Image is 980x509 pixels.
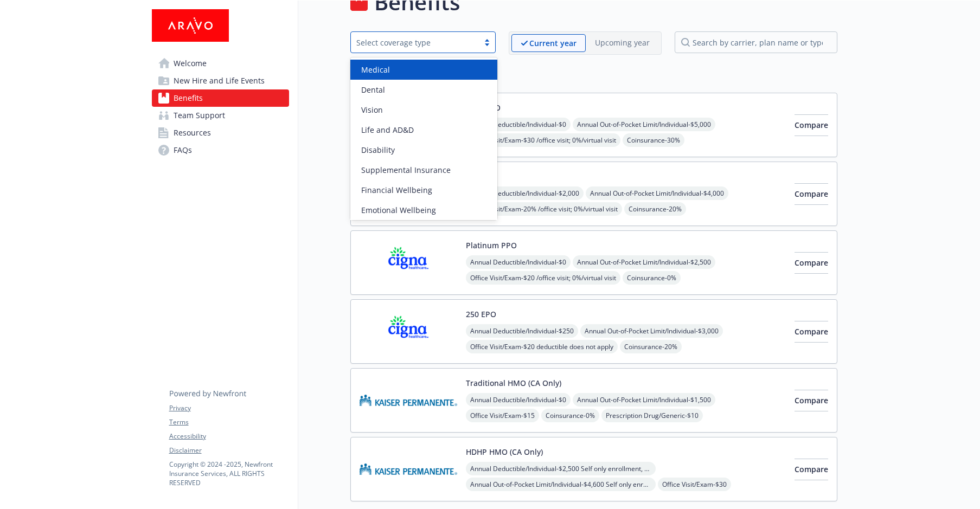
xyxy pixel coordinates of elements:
[658,478,731,491] span: Office Visit/Exam - $30
[174,107,225,124] span: Team Support
[466,202,622,216] span: Office Visit/Exam - 20% /office visit; 0%/virtual visit
[795,321,828,343] button: Compare
[466,340,618,353] span: Office Visit/Exam - $20 deductible does not apply
[174,72,265,89] span: New Hire and Life Events
[152,89,289,107] a: Benefits
[361,204,436,216] span: Emotional Wellbeing
[361,104,383,115] span: Vision
[361,124,414,136] span: Life and AD&D
[623,133,684,147] span: Coinsurance - 30%
[361,84,385,95] span: Dental
[795,183,828,205] button: Compare
[573,393,715,407] span: Annual Out-of-Pocket Limit/Individual - $1,500
[466,478,656,491] span: Annual Out-of-Pocket Limit/Individual - $4,600 Self only enrollment, $4,600 for any one member wi...
[795,189,828,199] span: Compare
[586,186,728,200] span: Annual Out-of-Pocket Limit/Individual - $4,000
[152,141,289,159] a: FAQs
[169,417,289,427] a: Terms
[356,37,473,48] div: Select coverage type
[174,89,203,107] span: Benefits
[466,186,584,200] span: Annual Deductible/Individual - $2,000
[466,409,539,422] span: Office Visit/Exam - $15
[620,340,682,353] span: Coinsurance - 20%
[529,37,577,49] p: Current year
[152,107,289,124] a: Team Support
[350,68,837,84] h2: Medical
[541,409,599,422] span: Coinsurance - 0%
[360,377,457,423] img: Kaiser Permanente Insurance Company carrier logo
[601,409,703,422] span: Prescription Drug/Generic - $10
[795,120,828,130] span: Compare
[174,141,192,159] span: FAQs
[361,144,395,156] span: Disability
[580,324,723,338] span: Annual Out-of-Pocket Limit/Individual - $3,000
[466,133,620,147] span: Office Visit/Exam - $30 /office visit; 0%/virtual visit
[466,377,561,389] button: Traditional HMO (CA Only)
[466,255,571,269] span: Annual Deductible/Individual - $0
[795,459,828,480] button: Compare
[795,390,828,411] button: Compare
[169,460,289,487] p: Copyright © 2024 - 2025 , Newfront Insurance Services, ALL RIGHTS RESERVED
[573,255,715,269] span: Annual Out-of-Pocket Limit/Individual - $2,500
[795,252,828,274] button: Compare
[360,446,457,492] img: Kaiser Permanente Insurance Company carrier logo
[466,240,517,251] button: Platinum PPO
[466,462,656,475] span: Annual Deductible/Individual - $2,500 Self only enrollment, $3,300 for any one member within a Fa...
[466,324,578,338] span: Annual Deductible/Individual - $250
[169,403,289,413] a: Privacy
[361,64,390,75] span: Medical
[361,184,432,196] span: Financial Wellbeing
[174,124,211,141] span: Resources
[152,124,289,141] a: Resources
[169,446,289,455] a: Disclaimer
[795,114,828,136] button: Compare
[573,118,715,131] span: Annual Out-of-Pocket Limit/Individual - $5,000
[152,55,289,72] a: Welcome
[466,446,543,458] button: HDHP HMO (CA Only)
[795,464,828,474] span: Compare
[360,240,457,286] img: CIGNA carrier logo
[360,308,457,355] img: CIGNA carrier logo
[466,308,496,320] button: 250 EPO
[795,257,828,268] span: Compare
[174,55,207,72] span: Welcome
[595,37,650,48] p: Upcoming year
[624,202,686,216] span: Coinsurance - 20%
[466,271,620,285] span: Office Visit/Exam - $20 /office visit; 0%/virtual visit
[586,34,659,52] span: Upcoming year
[466,393,571,407] span: Annual Deductible/Individual - $0
[795,326,828,337] span: Compare
[361,164,451,176] span: Supplemental Insurance
[623,271,681,285] span: Coinsurance - 0%
[152,72,289,89] a: New Hire and Life Events
[169,431,289,441] a: Accessibility
[675,31,837,53] input: search by carrier, plan name or type
[466,118,571,131] span: Annual Deductible/Individual - $0
[795,395,828,405] span: Compare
